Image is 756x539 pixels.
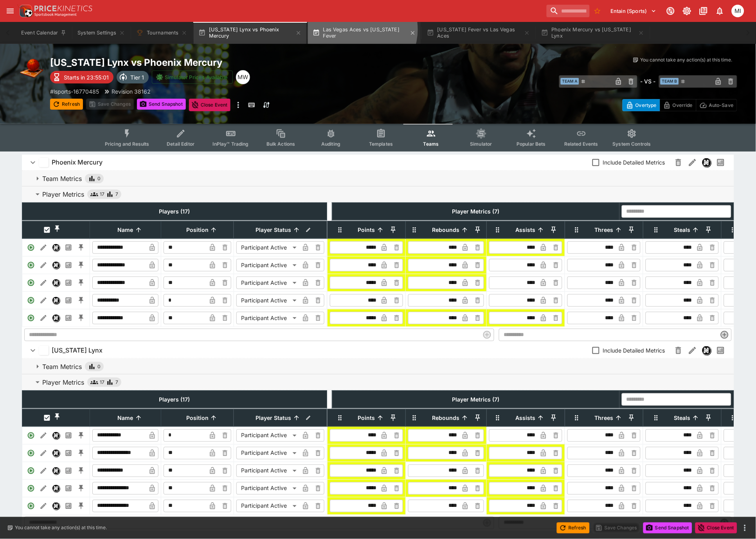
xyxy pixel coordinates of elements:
[189,99,231,111] button: Close Event
[25,241,37,254] div: Active Player
[635,101,657,109] p: Overtype
[52,485,60,492] div: Nexus
[603,346,665,355] span: Include Detailed Metrics
[37,447,50,459] button: Edit
[50,447,62,459] button: Nexus
[52,502,60,510] div: Nexus
[109,413,142,423] span: Name
[603,158,665,166] span: Include Detailed Metrics
[52,279,59,286] img: nexus.svg
[547,5,590,17] input: search
[19,56,44,81] img: basketball.png
[702,346,711,355] img: nexus.svg
[64,73,109,81] p: Starts in 23:55:01
[424,225,468,235] span: Rebounds
[100,378,104,386] span: 17
[247,225,300,235] span: Player Status
[62,312,75,324] button: Past Performances
[37,241,50,254] button: Edit
[37,277,50,289] button: Edit
[332,203,620,220] th: Player Metrics (7)
[52,467,60,475] div: Nexus
[349,413,384,423] span: Points
[50,294,62,307] button: Nexus
[42,362,82,371] p: Team Metrics
[236,500,299,512] div: Participant Active
[50,87,99,96] p: Copy To Clipboard
[52,297,59,304] img: nexus.svg
[714,156,728,170] button: Past Performances
[641,77,656,85] h6: - VS -
[22,186,734,202] button: Player Metrics177
[37,259,50,271] button: Edit
[42,190,84,199] p: Player Metrics
[696,99,737,111] button: Auto-Save
[507,413,544,423] span: Assists
[52,467,59,474] img: nexus.svg
[236,259,299,271] div: Participant Active
[709,101,734,109] p: Auto-Save
[740,523,750,533] button: more
[422,22,535,44] button: [US_STATE] Fever vs Las Vegas Aces
[613,141,651,147] span: System Controls
[517,141,546,147] span: Popular Bets
[50,241,62,254] button: Nexus
[62,241,75,254] button: Past Performances
[130,73,144,81] p: Tier 1
[236,429,299,442] div: Participant Active
[52,432,59,439] img: nexus.svg
[37,500,50,512] button: Edit
[25,259,37,271] div: Active Player
[52,297,60,304] div: Nexus
[236,70,250,84] div: Michael Wilczynski
[52,503,59,510] img: nexus.svg
[50,56,394,69] h2: Copy To Clipboard
[22,391,327,408] th: Players (17)
[732,5,744,17] div: michael.wilczynski
[714,204,728,219] button: Open
[99,124,657,152] div: Event type filters
[34,5,92,11] img: PriceKinetics
[52,244,59,251] img: nexus.svg
[424,413,468,423] span: Rebounds
[37,482,50,495] button: Edit
[105,141,149,147] span: Pricing and Results
[3,4,17,18] button: open drawer
[25,312,37,324] div: Active Player
[423,141,439,147] span: Teams
[507,225,544,235] span: Assists
[697,4,711,18] button: Documentation
[52,485,59,492] img: nexus.svg
[52,315,59,322] img: nexus.svg
[42,378,84,387] p: Player Metrics
[52,450,59,457] img: nexus.svg
[623,99,660,111] button: Overtype
[37,294,50,307] button: Edit
[50,312,62,324] button: Nexus
[236,447,299,459] div: Participant Active
[178,413,217,423] span: Position
[62,294,75,307] button: Past Performances
[137,99,186,110] button: Send Snapshot
[680,4,694,18] button: Toggle light/dark mode
[62,465,75,477] button: Past Performances
[236,482,299,495] div: Participant Active
[586,225,622,235] span: Threes
[661,78,679,85] span: Team B
[62,277,75,289] button: Past Performances
[234,99,243,111] button: more
[112,87,151,96] p: Revision 38162
[73,22,130,44] button: System Settings
[25,500,37,512] div: Active Player
[50,429,62,442] button: Nexus
[22,359,734,374] button: Team Metrics0
[714,392,728,407] button: Open
[52,244,60,251] div: Nexus
[641,56,733,63] p: You cannot take any action(s) at this time.
[50,482,62,495] button: Nexus
[700,156,714,170] button: Nexus
[22,171,734,186] button: Team Metrics0
[52,449,60,457] div: Nexus
[152,71,233,84] button: Simulator Prices Available
[22,374,734,390] button: Player Metrics177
